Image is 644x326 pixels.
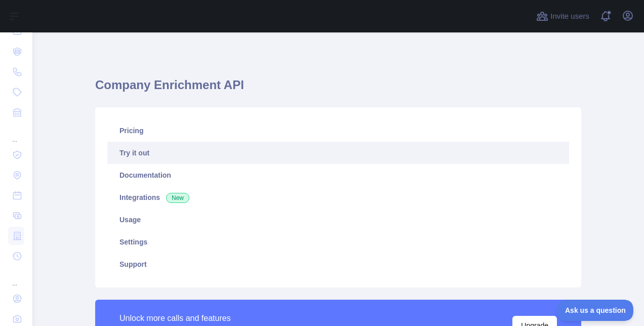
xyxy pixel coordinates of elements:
a: Support [107,253,569,275]
div: ... [8,124,24,144]
span: Invite users [550,11,589,22]
a: Settings [107,231,569,253]
h1: Company Enrichment API [95,77,581,101]
a: Documentation [107,164,569,186]
a: Try it out [107,142,569,164]
div: ... [8,267,24,288]
a: Pricing [107,119,569,142]
div: Unlock more calls and features [119,312,318,324]
iframe: Toggle Customer Support [557,300,634,321]
span: New [166,193,189,203]
button: Invite users [534,8,591,24]
a: Usage [107,209,569,231]
a: Integrations New [107,186,569,209]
